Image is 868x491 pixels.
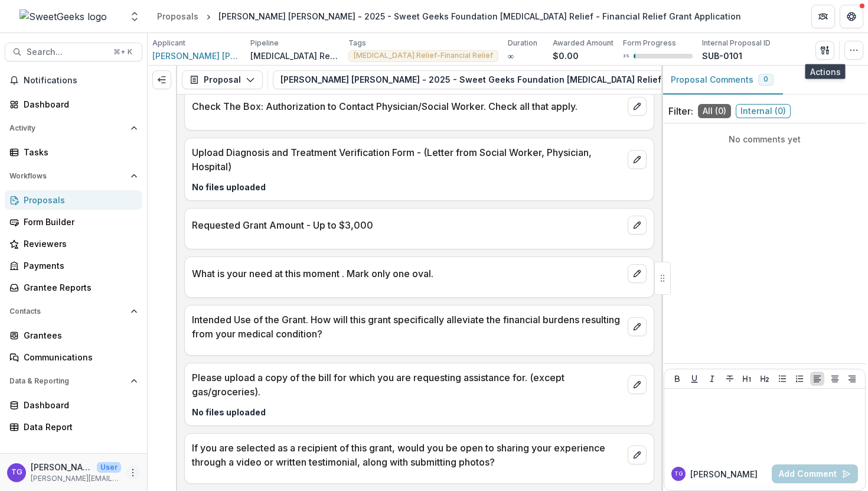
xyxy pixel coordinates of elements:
a: Proposals [152,8,203,25]
button: Open Workflows [5,167,142,186]
button: Open Contacts [5,302,142,321]
button: Open Data & Reporting [5,372,142,391]
p: ∞ [508,50,514,62]
nav: breadcrumb [152,8,746,25]
a: Reviewers [5,234,142,253]
button: Expand left [152,70,171,89]
a: Dashboard [5,95,142,114]
p: Tags [348,38,366,48]
div: [PERSON_NAME] [PERSON_NAME] - 2025 - Sweet Geeks Foundation [MEDICAL_DATA] Relief - Financial Rel... [218,10,741,22]
div: Reviewers [24,238,133,250]
button: edit [628,375,647,394]
a: Grantees [5,326,142,345]
span: Workflows [9,172,126,180]
div: Dashboard [24,399,133,411]
div: Proposals [157,10,198,22]
button: Strike [723,372,737,386]
button: Add Comment [772,464,858,483]
p: [PERSON_NAME][EMAIL_ADDRESS][DOMAIN_NAME] [31,473,121,484]
p: Awarded Amount [553,38,614,48]
p: Internal Proposal ID [702,38,771,48]
span: Activity [9,124,126,132]
a: Form Builder [5,212,142,232]
span: Internal ( 0 ) [736,104,791,118]
a: Tasks [5,142,142,162]
p: If you are selected as a recipient of this grant, would you be open to sharing your experience th... [192,441,623,469]
button: edit [628,446,647,464]
div: Grantee Reports [24,281,133,294]
div: Form Builder [24,216,133,228]
p: Upload Diagnosis and Treatment Verification Form - (Letter from Social Worker, Physician, Hospital) [192,145,623,174]
a: Data Report [5,417,142,437]
p: Applicant [152,38,185,48]
button: Bold [670,372,684,386]
button: Align Center [828,372,842,386]
button: edit [628,150,647,169]
span: Search... [27,47,106,57]
button: Heading 1 [740,372,754,386]
button: Align Right [845,372,859,386]
button: edit [628,264,647,283]
a: Proposals [5,190,142,210]
span: [MEDICAL_DATA] Relief-Financial Relief [354,51,493,60]
span: All ( 0 ) [698,104,731,118]
button: [PERSON_NAME] [PERSON_NAME] - 2025 - Sweet Geeks Foundation [MEDICAL_DATA] Relief - Financial Rel... [273,70,847,89]
p: No comments yet [668,133,861,145]
button: Open Activity [5,119,142,138]
div: Tasks [24,146,133,158]
button: Proposal [182,70,263,89]
p: Duration [508,38,537,48]
div: ⌘ + K [111,45,135,58]
button: Heading 2 [758,372,772,386]
p: 3 % [623,52,629,60]
p: No files uploaded [192,406,647,418]
div: Dashboard [24,98,133,110]
button: Proposal Comments [661,66,783,95]
div: Grantees [24,329,133,342]
p: Filter: [668,104,693,118]
button: Search... [5,43,142,61]
p: User [97,462,121,473]
button: More [126,466,140,480]
a: [PERSON_NAME] [PERSON_NAME] [152,50,241,62]
p: [MEDICAL_DATA] Relief [250,50,339,62]
p: [PERSON_NAME] [690,468,758,480]
button: edit [628,216,647,235]
p: SUB-0101 [702,50,742,62]
p: No files uploaded [192,181,647,193]
img: SweetGeeks logo [19,9,107,24]
div: Communications [24,351,133,363]
span: Notifications [24,76,138,86]
div: Proposals [24,194,133,206]
a: Grantee Reports [5,278,142,297]
a: Dashboard [5,395,142,415]
p: Pipeline [250,38,279,48]
span: Data & Reporting [9,377,126,385]
span: 0 [763,75,768,83]
div: Data Report [24,421,133,433]
button: Underline [687,372,701,386]
div: Theresa Gartland [11,469,22,476]
button: edit [628,317,647,336]
p: Intended Use of the Grant. How will this grant specifically alleviate the financial burdens resul... [192,313,623,341]
button: Get Help [840,5,863,28]
button: Ordered List [792,372,807,386]
button: Italicize [705,372,719,386]
p: What is your need at this moment . Mark only one oval. [192,266,623,281]
p: Please upload a copy of the bill for which you are requesting assistance for. (except gas/groceri... [192,370,623,399]
div: Payments [24,259,133,272]
span: Contacts [9,307,126,316]
button: Bullet List [775,372,789,386]
p: Requested Grant Amount - Up to $3,000 [192,218,623,232]
button: edit [628,97,647,116]
p: Check The Box: Authorization to Contact Physician/Social Worker. Check all that apply. [192,99,623,113]
div: Theresa Gartland [674,471,683,477]
p: Form Progress [623,38,676,48]
a: Communications [5,347,142,367]
button: Notifications [5,71,142,90]
p: $0.00 [553,50,579,62]
button: Partners [811,5,835,28]
button: Align Left [810,372,824,386]
button: Open entity switcher [126,5,143,28]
